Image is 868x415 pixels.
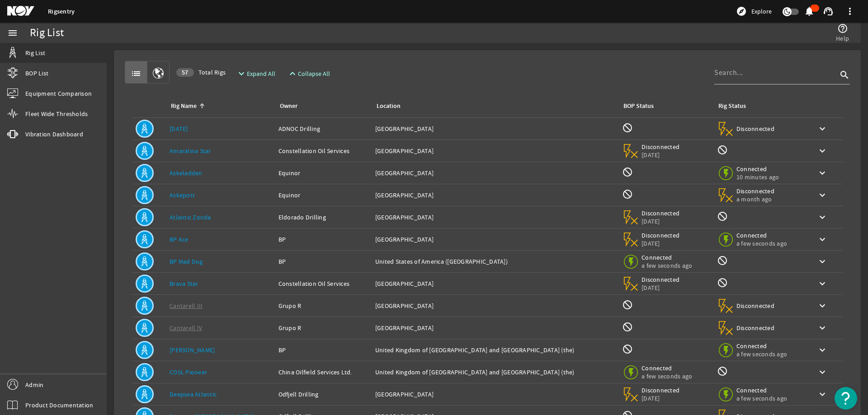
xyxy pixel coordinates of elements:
[7,28,18,38] mat-icon: menu
[622,299,633,310] mat-icon: BOP Monitoring not available for this rig
[278,146,368,155] div: Constellation Oil Services
[817,123,828,134] mat-icon: keyboard_arrow_down
[278,257,368,266] div: BP
[717,145,728,155] mat-icon: Rig Monitoring not available for this rig
[736,125,775,133] span: Disconnected
[170,125,188,133] a: [DATE]
[283,65,334,82] button: Collapse All
[375,301,615,310] div: [GEOGRAPHIC_DATA]
[375,146,615,155] div: [GEOGRAPHIC_DATA]
[375,191,615,200] div: [GEOGRAPHIC_DATA]
[375,213,615,222] div: [GEOGRAPHIC_DATA]
[375,279,615,288] div: [GEOGRAPHIC_DATA]
[622,167,633,177] mat-icon: BOP Monitoring not available for this rig
[278,323,368,332] div: Grupo R
[170,213,211,221] a: Atlantic Zonda
[48,7,75,16] a: Rigsentry
[642,261,692,270] span: a few seconds ago
[623,101,654,111] div: BOP Status
[817,278,828,289] mat-icon: keyboard_arrow_down
[642,253,692,261] span: Connected
[278,168,368,177] div: Equinor
[170,302,203,310] a: Cantarell III
[817,234,828,245] mat-icon: keyboard_arrow_down
[823,6,834,17] mat-icon: support_agent
[736,394,787,402] span: a few seconds ago
[287,68,294,79] mat-icon: expand_less
[642,151,680,159] span: [DATE]
[817,367,828,378] mat-icon: keyboard_arrow_down
[278,191,368,200] div: Equinor
[375,390,615,399] div: [GEOGRAPHIC_DATA]
[736,302,775,310] span: Disconnected
[642,372,692,380] span: a few seconds ago
[835,387,857,410] button: Open Resource Center
[375,101,611,111] div: Location
[642,209,680,217] span: Disconnected
[642,275,680,284] span: Disconnected
[642,284,680,292] span: [DATE]
[170,169,203,177] a: Askeladden
[170,324,202,332] a: Cantarell IV
[232,65,279,82] button: Expand All
[817,345,828,355] mat-icon: keyboard_arrow_down
[278,345,368,354] div: BP
[839,70,850,80] i: search
[736,195,775,203] span: a month ago
[176,68,226,77] span: Total Rigs
[622,189,633,200] mat-icon: BOP Monitoring not available for this rig
[375,257,615,266] div: United States of America ([GEOGRAPHIC_DATA])
[717,366,728,377] mat-icon: Rig Monitoring not available for this rig
[836,34,849,43] span: Help
[170,191,195,199] a: Askepott
[736,173,779,181] span: 10 minutes ago
[176,68,194,77] div: 57
[717,277,728,288] mat-icon: Rig Monitoring not available for this rig
[736,386,787,394] span: Connected
[817,300,828,311] mat-icon: keyboard_arrow_down
[170,368,207,376] a: COSL Pioneer
[736,187,775,195] span: Disconnected
[642,364,692,372] span: Connected
[170,390,217,398] a: Deepsea Atlantic
[247,69,275,78] span: Expand All
[736,324,775,332] span: Disconnected
[280,101,297,111] div: Owner
[622,322,633,332] mat-icon: BOP Monitoring not available for this rig
[278,301,368,310] div: Grupo R
[30,28,64,37] div: Rig List
[278,235,368,244] div: BP
[170,101,268,111] div: Rig Name
[817,322,828,333] mat-icon: keyboard_arrow_down
[278,279,368,288] div: Constellation Oil Services
[278,124,368,133] div: ADNOC Drilling
[642,239,680,247] span: [DATE]
[642,143,680,151] span: Disconnected
[25,130,83,139] span: Vibration Dashboard
[839,0,861,22] button: more_vert
[837,23,848,34] mat-icon: help_outline
[298,69,330,78] span: Collapse All
[25,89,92,98] span: Equipment Comparison
[171,101,197,111] div: Rig Name
[817,168,828,178] mat-icon: keyboard_arrow_down
[278,213,368,222] div: Eldorado Drilling
[375,168,615,177] div: [GEOGRAPHIC_DATA]
[714,67,837,78] input: Search...
[170,235,189,243] a: BP Ace
[817,145,828,156] mat-icon: keyboard_arrow_down
[25,401,93,410] span: Product Documentation
[375,235,615,244] div: [GEOGRAPHIC_DATA]
[375,323,615,332] div: [GEOGRAPHIC_DATA]
[642,394,680,402] span: [DATE]
[717,211,728,222] mat-icon: Rig Monitoring not available for this rig
[236,68,243,79] mat-icon: expand_more
[170,257,203,266] a: BP Mad Dog
[642,217,680,225] span: [DATE]
[736,6,747,17] mat-icon: explore
[804,6,815,17] mat-icon: notifications
[25,109,88,118] span: Fleet Wide Thresholds
[642,386,680,394] span: Disconnected
[817,212,828,223] mat-icon: keyboard_arrow_down
[7,129,18,140] mat-icon: vibration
